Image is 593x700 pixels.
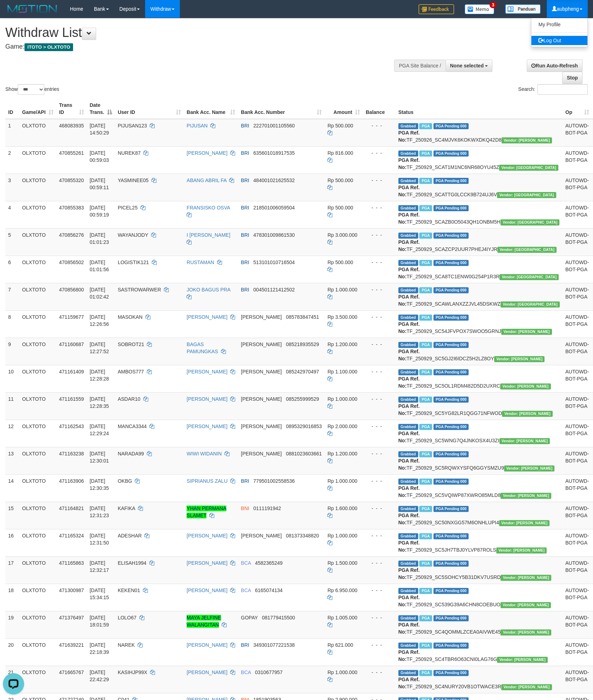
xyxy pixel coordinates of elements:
a: [PERSON_NAME] [187,369,227,374]
span: Grabbed [398,451,418,457]
span: PGA Pending [433,178,469,184]
span: 471162543 [59,423,84,429]
th: Bank Acc. Number: activate to sort column ascending [238,99,325,119]
span: Vendor URL: https://secure5.1velocity.biz [494,356,545,362]
span: PGA Pending [433,233,469,239]
td: TF_250929_SC5GJ2I6IDCZ5H2LZ8OY [395,338,562,365]
span: Marked by aubjosaragih [419,287,432,293]
span: PGA Pending [433,315,469,321]
td: 13 [5,447,19,474]
span: 470856800 [59,287,84,292]
th: Game/API: activate to sort column ascending [19,99,56,119]
input: Search: [537,84,588,95]
span: Rp 1.100.000 [327,369,357,374]
a: [PERSON_NAME] [187,314,227,320]
span: Vendor URL: https://secure10.1velocity.biz [499,165,558,171]
div: - - - [366,122,393,129]
td: AUTOWD-BOT-PGA [562,365,592,392]
span: MANCA3344 [118,423,147,429]
span: PIJUSAN123 [118,123,147,128]
a: BAGAS PAMUNGKAS [187,341,218,354]
span: [DATE] 12:28:35 [90,396,109,409]
span: None selected [450,63,484,69]
div: - - - [366,368,393,375]
td: 3 [5,174,19,201]
th: Amount: activate to sort column ascending [325,99,363,119]
span: Grabbed [398,315,418,321]
td: AUTOWD-BOT-PGA [562,447,592,474]
td: AUTOWD-BOT-PGA [562,201,592,228]
a: My Profile [531,20,587,29]
div: - - - [366,505,393,512]
div: - - - [366,477,393,485]
td: 10 [5,365,19,392]
b: PGA Ref. No: [398,321,420,334]
td: TF_250929_SCAT1M1NC6NR68OYU45Z [395,146,562,174]
span: Grabbed [398,233,418,239]
span: [DATE] 00:59:19 [90,205,109,218]
span: [PERSON_NAME] [241,423,282,429]
span: Marked by aubjoksan [419,205,432,211]
span: Grabbed [398,342,418,348]
span: 471165324 [59,533,84,538]
span: OKBG [118,478,132,484]
th: User ID: activate to sort column ascending [115,99,184,119]
span: Marked by aubgusti [419,506,432,512]
td: 11 [5,392,19,420]
td: OLXTOTO [19,146,56,174]
span: Grabbed [398,178,418,184]
b: PGA Ref. No: [398,485,420,498]
span: Grabbed [398,369,418,375]
span: 471163238 [59,451,84,456]
td: OLXTOTO [19,283,56,310]
span: Vendor URL: https://secure10.1velocity.biz [497,192,556,198]
label: Show entries [5,84,59,95]
span: Vendor URL: https://secure4.1velocity.biz [501,137,552,143]
td: AUTOWD-BOT-PGA [562,338,592,365]
td: AUTOWD-BOT-PGA [562,502,592,529]
span: Copy 513101010716504 to clipboard [253,259,295,265]
td: OLXTOTO [19,474,56,502]
b: PGA Ref. No: [398,294,420,307]
a: ABANG ABRIL FA [187,177,226,183]
span: Rp 1.200.000 [327,341,357,347]
a: Log Out [531,36,587,45]
td: AUTOWD-BOT-PGA [562,420,592,447]
span: Rp 3.500.000 [327,314,357,320]
a: Stop [562,72,582,84]
span: [DATE] 12:31:50 [90,533,109,546]
td: AUTOWD-BOT-PGA [562,529,592,556]
span: [DATE] 12:30:01 [90,451,109,464]
span: Copy 478301009861530 to clipboard [253,232,295,238]
span: [PERSON_NAME] [241,396,282,402]
td: OLXTOTO [19,447,56,474]
span: Rp 816.000 [327,150,353,156]
td: OLXTOTO [19,228,56,256]
span: BRI [241,259,249,265]
select: Showentries [18,84,44,95]
td: AUTOWD-BOT-PGA [562,174,592,201]
td: AUTOWD-BOT-PGA [562,310,592,338]
span: BRI [241,205,249,210]
span: Marked by aubjosaragih [419,260,432,266]
th: Trans ID: activate to sort column ascending [56,99,87,119]
span: BRI [241,177,249,183]
b: PGA Ref. No: [398,239,420,252]
span: Grabbed [398,424,418,430]
span: Vendor URL: https://secure10.1velocity.biz [497,247,556,253]
a: [PERSON_NAME] [187,669,227,675]
span: 470855320 [59,177,84,183]
td: 12 [5,420,19,447]
span: Copy 085255999529 to clipboard [286,396,319,402]
span: Marked by aubjoksan [419,233,432,239]
td: TF_250929_SC5OL1RDM482D5D2UXRC [395,365,562,392]
a: [PERSON_NAME] [187,423,227,429]
td: OLXTOTO [19,365,56,392]
span: Vendor URL: https://secure10.1velocity.biz [500,219,560,225]
span: 471160687 [59,341,84,347]
span: NUREK87 [118,150,141,156]
div: - - - [366,259,393,266]
span: BRI [241,287,249,292]
td: AUTOWD-BOT-PGA [562,283,592,310]
span: Vendor URL: https://secure5.1velocity.biz [499,438,550,444]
